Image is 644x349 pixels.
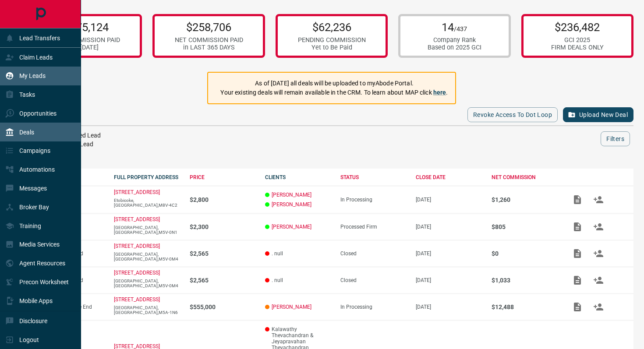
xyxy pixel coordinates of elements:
[340,197,407,203] div: In Processing
[114,225,180,235] p: [GEOGRAPHIC_DATA],[GEOGRAPHIC_DATA],M5V-0N1
[567,250,588,256] span: Add / View Documents
[114,252,180,261] p: [GEOGRAPHIC_DATA],[GEOGRAPHIC_DATA],M5V-0M4
[492,174,558,180] div: NET COMMISSION
[492,196,558,203] p: $1,260
[265,250,332,257] p: . null
[416,250,482,257] p: [DATE]
[567,196,588,202] span: Add / View Documents
[114,296,160,303] a: [STREET_ADDRESS]
[551,36,604,44] div: GCI 2025
[416,277,482,283] p: [DATE]
[220,88,448,97] p: Your existing deals will remain available in the CRM. To learn about MAP click .
[190,303,256,310] p: $555,000
[567,277,588,283] span: Add / View Documents
[190,196,256,203] p: $2,800
[416,224,482,230] p: [DATE]
[492,303,558,310] p: $12,488
[114,270,160,276] a: [STREET_ADDRESS]
[52,36,120,44] div: NET COMMISSION PAID
[416,174,482,180] div: CLOSE DATE
[190,174,256,180] div: PRICE
[298,21,366,34] p: $62,236
[114,189,160,195] a: [STREET_ADDRESS]
[175,21,243,34] p: $258,706
[340,304,407,310] div: In Processing
[340,174,407,180] div: STATUS
[588,196,609,202] span: Match Clients
[428,44,481,51] div: Based on 2025 GCI
[492,277,558,284] p: $1,033
[190,277,256,284] p: $2,565
[272,201,311,208] a: [PERSON_NAME]
[272,304,311,310] a: [PERSON_NAME]
[190,250,256,257] p: $2,565
[340,250,407,257] div: Closed
[114,198,180,208] p: Etobicoke,[GEOGRAPHIC_DATA],M8V-4C2
[588,277,609,283] span: Match Clients
[588,303,609,310] span: Match Clients
[272,192,311,198] a: [PERSON_NAME]
[114,305,180,315] p: [GEOGRAPHIC_DATA],[GEOGRAPHIC_DATA],M5A-1N6
[492,250,558,257] p: $0
[175,44,243,51] div: in LAST 365 DAYS
[601,131,630,146] button: Filters
[114,174,180,180] div: FULL PROPERTY ADDRESS
[114,243,160,249] a: [STREET_ADDRESS]
[588,223,609,229] span: Match Clients
[433,89,446,96] a: here
[52,44,120,51] div: in [DATE]
[492,223,558,230] p: $805
[265,277,332,283] p: . null
[340,224,407,230] div: Processed Firm
[551,44,604,51] div: FIRM DEALS ONLY
[298,44,366,51] div: Yet to Be Paid
[563,107,633,122] button: Upload New Deal
[428,36,481,44] div: Company Rank
[551,21,604,34] p: $236,482
[114,278,180,288] p: [GEOGRAPHIC_DATA],[GEOGRAPHIC_DATA],M5V-0M4
[175,36,243,44] div: NET COMMISSION PAID
[220,79,448,88] p: As of [DATE] all deals will be uploaded to myAbode Portal.
[298,36,366,44] div: PENDING COMMISSION
[428,21,481,34] p: 14
[340,277,407,283] div: Closed
[567,223,588,229] span: Add / View Documents
[454,25,467,33] span: /437
[114,216,160,222] a: [STREET_ADDRESS]
[272,224,311,230] a: [PERSON_NAME]
[190,223,256,230] p: $2,300
[567,303,588,310] span: Add / View Documents
[467,107,558,122] button: Revoke Access to Dot Loop
[265,174,332,180] div: CLIENTS
[52,21,120,34] p: $175,124
[588,250,609,256] span: Match Clients
[416,304,482,310] p: [DATE]
[416,197,482,203] p: [DATE]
